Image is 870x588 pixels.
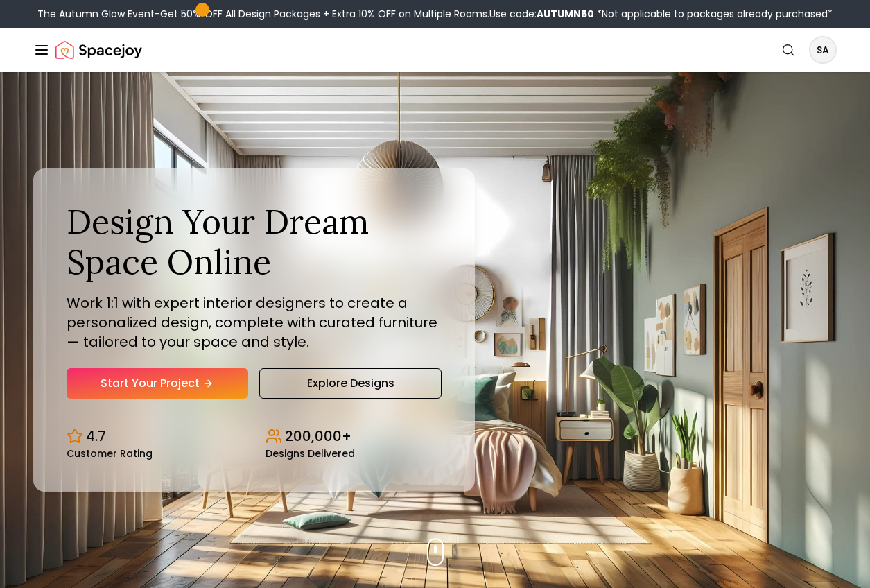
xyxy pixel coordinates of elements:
a: Spacejoy [55,36,142,64]
img: Spacejoy Logo [55,36,142,64]
a: Start Your Project [67,368,248,399]
div: Design stats [67,415,442,458]
p: Work 1:1 with expert interior designers to create a personalized design, complete with curated fu... [67,293,442,352]
b: AUTUMN50 [537,7,594,21]
div: The Autumn Glow Event-Get 50% OFF All Design Packages + Extra 10% OFF on Multiple Rooms. [37,7,833,21]
span: SA [810,37,835,62]
small: Designs Delivered [266,449,355,458]
span: Use code: [489,7,594,21]
nav: Global [33,28,837,72]
button: SA [809,36,837,64]
a: Explore Designs [259,368,442,399]
p: 200,000+ [285,426,351,446]
small: Customer Rating [67,449,153,458]
span: *Not applicable to packages already purchased* [594,7,833,21]
h1: Design Your Dream Space Online [67,202,442,282]
p: 4.7 [86,426,106,446]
